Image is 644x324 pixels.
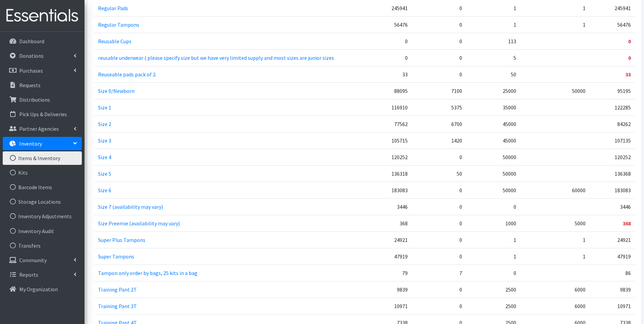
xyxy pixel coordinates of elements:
[362,49,412,66] td: 0
[520,248,590,265] td: 1
[412,298,467,314] td: 0
[362,182,412,198] td: 183083
[98,154,111,160] a: Size 4
[19,67,43,74] p: Purchases
[98,253,134,260] a: Super Tampons
[362,165,412,182] td: 136318
[98,270,197,276] a: Tampon only order by bags, 25 kits in a bag
[520,298,590,314] td: 6000
[412,215,467,231] td: 0
[3,107,82,121] a: Pick Ups & Deliveries
[466,149,520,165] td: 50000
[520,231,590,248] td: 1
[520,82,590,99] td: 50000
[590,165,635,182] td: 136368
[590,198,635,215] td: 3446
[466,33,520,49] td: 113
[590,49,635,66] td: 0
[412,198,467,215] td: 0
[590,132,635,149] td: 107135
[466,231,520,248] td: 1
[412,231,467,248] td: 0
[3,93,82,106] a: Distributions
[19,257,47,264] p: Community
[98,121,111,127] a: Size 2
[98,170,111,177] a: Size 5
[362,132,412,149] td: 105715
[19,52,44,59] p: Donations
[466,16,520,33] td: 1
[466,49,520,66] td: 5
[466,248,520,265] td: 1
[412,49,467,66] td: 0
[98,21,139,28] a: Regular Tampons
[412,265,467,281] td: 7
[3,224,82,238] a: Inventory Audit
[362,33,412,49] td: 0
[412,149,467,165] td: 0
[3,195,82,208] a: Storage Locations
[362,99,412,116] td: 116910
[19,140,42,147] p: Inventory
[520,182,590,198] td: 60000
[19,286,58,293] p: My Organization
[19,38,44,45] p: Dashboard
[19,82,41,89] p: Requests
[466,198,520,215] td: 0
[590,99,635,116] td: 122285
[520,215,590,231] td: 5000
[412,132,467,149] td: 1420
[362,82,412,99] td: 88095
[590,248,635,265] td: 47919
[3,239,82,252] a: Transfers
[98,236,145,243] a: Super Plus Tampons
[590,231,635,248] td: 24921
[590,66,635,82] td: 33
[3,49,82,63] a: Donations
[590,281,635,298] td: 9839
[362,298,412,314] td: 10971
[98,54,334,61] a: reusable underwear ( please specify size but we have very limited supply and most sizes are junio...
[466,132,520,149] td: 45000
[590,182,635,198] td: 183083
[19,111,67,118] p: Pick Ups & Deliveries
[590,16,635,33] td: 56476
[590,33,635,49] td: 0
[466,82,520,99] td: 25000
[98,220,180,227] a: Size Preemie (availability may vary)
[412,248,467,265] td: 0
[412,165,467,182] td: 50
[590,298,635,314] td: 10971
[3,78,82,92] a: Requests
[466,281,520,298] td: 2500
[412,116,467,132] td: 6700
[412,281,467,298] td: 0
[362,198,412,215] td: 3446
[466,99,520,116] td: 35000
[590,149,635,165] td: 120252
[520,16,590,33] td: 1
[590,215,635,231] td: 368
[3,122,82,135] a: Partner Agencies
[590,116,635,132] td: 84262
[362,116,412,132] td: 77562
[466,298,520,314] td: 2500
[520,281,590,298] td: 6000
[98,203,163,210] a: Size 7 (availability may vary)
[3,253,82,267] a: Community
[3,180,82,194] a: Barcode Items
[412,82,467,99] td: 7100
[466,265,520,281] td: 0
[98,137,111,144] a: Size 3
[362,16,412,33] td: 56476
[362,265,412,281] td: 79
[98,38,132,45] a: Reusable Cups
[98,71,157,78] a: Reuseable pads pack of 2.
[3,64,82,77] a: Purchases
[466,165,520,182] td: 50000
[412,16,467,33] td: 0
[362,149,412,165] td: 120252
[3,209,82,223] a: Inventory Adjustments
[98,286,137,293] a: Training Pant 2T
[466,215,520,231] td: 1000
